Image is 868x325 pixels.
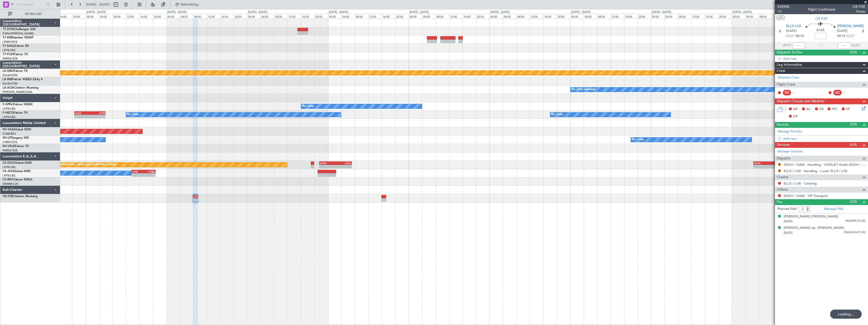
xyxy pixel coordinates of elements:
[793,43,805,49] input: --:--
[409,10,429,14] div: [DATE] - [DATE]
[777,82,795,88] span: Flight Crew
[777,142,790,148] span: Services
[3,36,33,39] a: T7-EMIHawker 900XP
[3,82,17,86] a: EDLW/DTM
[783,136,865,141] div: Add new
[3,78,42,81] a: LX-INBFalcon 900EX EASy II
[382,14,395,18] div: 16:00
[368,14,382,18] div: 12:00
[320,165,336,168] div: -
[850,199,857,204] span: (2/2)
[3,57,17,60] a: WMSA/SZB
[843,90,854,95] div: - -
[833,90,842,95] div: SIC
[784,219,792,223] span: [DATE]
[113,14,126,18] div: 08:00
[792,90,804,95] div: - -
[772,14,786,18] div: 12:00
[126,14,139,18] div: 12:00
[783,56,865,61] div: Add new
[489,14,503,18] div: 00:00
[3,70,28,73] a: LX-GBHFalcon 7X
[75,115,90,118] div: -
[99,14,113,18] div: 04:00
[705,14,718,18] div: 16:00
[845,219,865,223] span: 243JN9CC9 (ID)
[3,45,15,48] span: T7-EAGL
[597,14,611,18] div: 08:00
[777,4,790,9] span: 532945
[516,14,530,18] div: 08:00
[745,14,759,18] div: 04:00
[328,14,341,18] div: 00:00
[769,162,785,165] div: EGLF
[3,78,12,81] span: LX-INB
[336,162,352,165] div: HTZA
[816,28,824,33] span: 01:05
[3,32,34,35] a: EVRA/[PERSON_NAME]
[409,14,422,18] div: 00:00
[846,107,850,112] span: FP
[754,165,769,168] div: -
[784,194,828,198] a: EDDH / HAM - VIP Transport
[777,207,796,212] label: Planned PAX
[830,310,862,319] div: Loading...
[784,162,865,167] a: EDDH / HAM - Handling - VISTAJET Gmbh EDDH / HAM
[784,231,792,235] span: [DATE]
[193,14,207,18] div: 08:00
[784,169,847,173] a: ELLX / LUX - Handling - Luxair ELLX / LUX
[664,14,678,18] div: 04:00
[127,111,139,118] div: No Crew
[180,14,193,18] div: 04:00
[341,14,355,18] div: 04:00
[274,14,288,18] div: 08:00
[850,50,857,55] span: (0/0)
[329,10,348,14] div: [DATE] - [DATE]
[3,111,14,114] span: F-HECD
[824,207,843,212] a: Manage PAX
[167,10,187,14] div: [DATE] - [DATE]
[777,98,825,104] span: Dispatch Checks and Weather
[320,162,336,165] div: EGKK
[3,90,32,94] a: [PERSON_NAME]/QSA
[3,170,13,173] span: CS-JHH
[777,149,803,154] a: Manage Services
[302,103,314,110] div: No Crew
[3,170,31,173] a: CS-JHHGlobal 6000
[248,10,267,14] div: [DATE] - [DATE]
[847,34,855,39] span: ELDT
[3,53,28,56] a: T7-PJ29Falcon 7X
[624,14,638,18] div: 16:00
[59,14,72,18] div: 16:00
[3,86,14,89] span: LX-AOA
[3,178,32,181] a: CS-RRCFalcon 900LX
[463,14,476,18] div: 16:00
[422,14,436,18] div: 04:00
[261,14,274,18] div: 04:00
[72,14,85,18] div: 20:00
[793,114,798,119] span: DP
[153,14,166,18] div: 20:00
[732,10,752,14] div: [DATE] - [DATE]
[777,156,791,161] span: Dispatch
[837,34,845,39] span: 09:15
[75,112,90,115] div: KSEA
[3,73,17,77] a: EDLW/DTM
[220,14,234,18] div: 16:00
[691,14,705,18] div: 12:00
[3,86,39,89] a: LX-AOACitation Mustang
[3,132,16,136] a: FCBB/BZV
[3,165,16,169] a: LFPB/LBG
[3,36,12,39] span: T7-EMI
[132,173,143,176] div: -
[759,14,772,18] div: 08:00
[852,43,860,48] span: ALDT
[776,15,785,20] button: UTC
[786,34,794,39] span: ETOT
[632,136,644,144] div: No Crew
[90,115,105,118] div: -
[6,10,55,18] button: All Aircraft
[3,40,17,44] a: LFMN/NCE
[584,14,597,18] div: 04:00
[3,111,28,114] a: F-HECDFalcon 7X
